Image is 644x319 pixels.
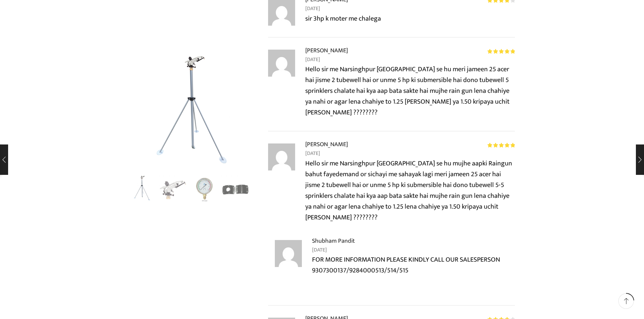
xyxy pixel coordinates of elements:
[312,246,515,255] time: [DATE]
[487,143,515,148] span: Rated out of 5
[190,176,218,203] li: 3 / 5
[312,254,515,276] p: FOR MORE INFORMATION PLEASE KINDLY CALL OUR SALESPERSON 9307300137/9284000513/514/515
[159,176,187,204] img: Heera Rain Gun 1.25"
[159,176,187,204] a: Heera Rain Gun 1.25″
[305,13,515,24] p: sir 3hp k moter me chalega
[159,176,187,203] li: 2 / 5
[487,49,515,54] span: Rated out of 5
[221,176,249,204] img: Raingun Service Saddle
[190,176,218,204] img: Raingun Pressure Meter
[305,139,348,149] strong: [PERSON_NAME]
[305,158,515,223] p: Hello sir me Narsinghpur [GEOGRAPHIC_DATA] se hu mujhe aapki Raingun bahut fayedemand or sichayi ...
[312,236,355,246] strong: Shubham Pandit
[487,143,515,148] div: Rated 5 out of 5
[305,46,348,55] strong: [PERSON_NAME]
[305,149,515,158] time: [DATE]
[305,4,515,13] time: [DATE]
[305,64,515,118] p: Hello sir me Narsinghpur [GEOGRAPHIC_DATA] se hu meri jameen 25 acer hai jisme 2 tubewell hai or ...
[128,176,156,203] li: 1 / 5
[305,55,515,64] time: [DATE]
[221,176,249,203] li: 4 / 5
[129,51,251,172] div: 1 / 5
[487,49,515,54] div: Rated 5 out of 5
[128,175,156,203] img: Heera Rain Gun Complete Set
